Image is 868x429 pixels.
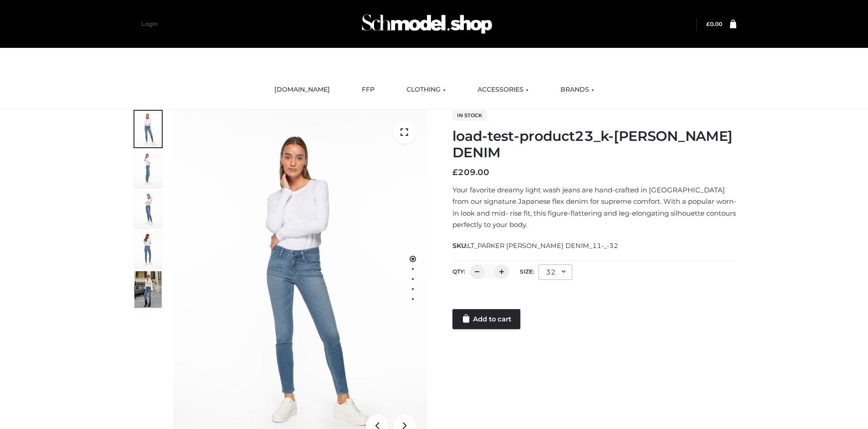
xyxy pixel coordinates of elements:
[452,167,458,177] span: £
[134,111,162,147] img: 2001KLX-Ava-skinny-cove-1-scaled_9b141654-9513-48e5-b76c-3dc7db129200.jpg
[471,80,535,100] a: ACCESSORIES
[452,110,487,121] span: In stock
[706,21,722,27] bdi: 0.00
[267,80,337,100] a: [DOMAIN_NAME]
[452,128,736,161] h1: load-test-product23_k-[PERSON_NAME] DENIM
[134,271,162,308] img: Bowery-Skinny_Cove-1.jpg
[452,184,736,231] p: Your favorite dreamy light wash jeans are hand-crafted in [GEOGRAPHIC_DATA] from our signature Ja...
[142,21,158,27] a: Login
[706,21,722,27] a: £0.00
[355,80,381,100] a: FFP
[452,268,465,275] label: QTY:
[359,6,495,42] img: Schmodel Admin 964
[539,264,572,280] div: 32
[520,268,534,275] label: Size:
[706,21,710,27] span: £
[134,231,162,268] img: 2001KLX-Ava-skinny-cove-2-scaled_32c0e67e-5e94-449c-a916-4c02a8c03427.jpg
[554,80,601,100] a: BRANDS
[452,309,520,329] a: Add to cart
[134,151,162,187] img: 2001KLX-Ava-skinny-cove-4-scaled_4636a833-082b-4702-abec-fd5bf279c4fc.jpg
[134,191,162,227] img: 2001KLX-Ava-skinny-cove-3-scaled_eb6bf915-b6b9-448f-8c6c-8cabb27fd4b2.jpg
[467,242,618,250] span: LT_PARKER [PERSON_NAME] DENIM_11-_-32
[452,240,619,251] span: SKU:
[452,167,489,177] bdi: 209.00
[400,80,452,100] a: CLOTHING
